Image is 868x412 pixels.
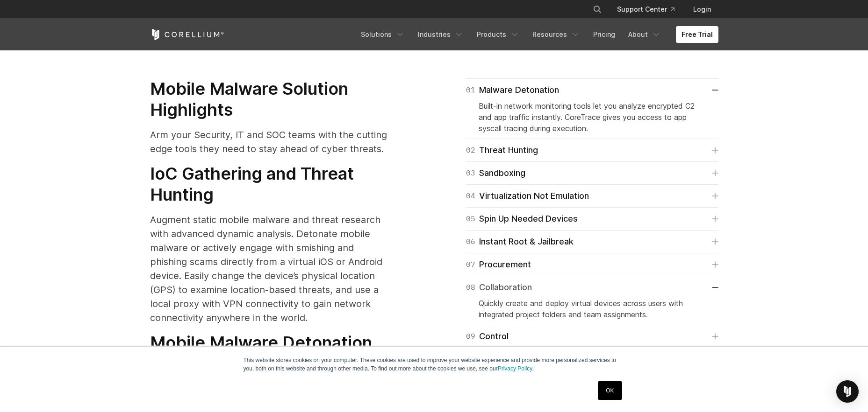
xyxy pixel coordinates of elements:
div: Navigation Menu [355,26,718,43]
span: 07 [466,258,475,271]
p: Arm your Security, IT and SOC teams with the cutting edge tools they need to stay ahead of cyber ... [150,128,389,156]
span: 04 [466,189,475,203]
span: Quickly create and deploy virtual devices across users with integrated project folders and team a... [479,299,683,319]
span: 08 [466,281,475,294]
h3: IoC Gathering and Threat Hunting [150,163,389,205]
button: Search [589,1,606,18]
a: 03Sandboxing [466,167,718,180]
span: 03 [466,167,475,180]
span: 05 [466,212,475,225]
div: Sandboxing [466,167,525,180]
div: Virtualization Not Emulation [466,189,589,203]
span: 02 [466,144,475,157]
a: Products [471,26,525,43]
div: Navigation Menu [581,1,718,18]
a: 05Spin Up Needed Devices [466,212,718,225]
span: 09 [466,330,475,343]
span: 01 [466,84,475,97]
a: Free Trial [676,26,718,43]
p: Built-in network monitoring tools let you analyze encrypted C2 and app traffic instantly. CoreTra... [479,100,706,134]
a: 07Procurement [466,258,718,271]
a: 08Collaboration [466,281,718,294]
a: 06Instant Root & Jailbreak [466,235,718,248]
a: 01Malware Detonation [466,84,718,97]
div: Procurement [466,258,531,271]
div: Open Intercom Messenger [836,380,859,403]
a: Resources [527,26,586,43]
a: 09Control [466,330,718,343]
div: Collaboration [466,281,532,294]
p: This website stores cookies on your computer. These cookies are used to improve your website expe... [244,356,625,373]
a: Solutions [355,26,410,43]
a: OK [598,381,622,400]
h3: Mobile Malware Detonation and Sandboxing [150,332,389,374]
span: Augment static mobile malware and threat research with advanced dynamic analysis. Detonate mobile... [150,214,382,323]
div: Spin Up Needed Devices [466,212,578,225]
div: Threat Hunting [466,144,538,157]
a: Pricing [588,26,621,43]
div: Malware Detonation [466,84,559,97]
a: About [623,26,667,43]
a: 02Threat Hunting [466,144,718,157]
h3: Mobile Malware Solution Highlights [150,78,389,120]
div: Instant Root & Jailbreak [466,235,574,248]
a: 04Virtualization Not Emulation [466,189,718,203]
a: Support Center [610,1,682,18]
a: Industries [412,26,469,43]
div: Control [466,330,509,343]
a: Privacy Policy. [498,365,534,372]
a: Login [686,1,718,18]
a: Corellium Home [150,29,224,40]
span: 06 [466,235,475,248]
